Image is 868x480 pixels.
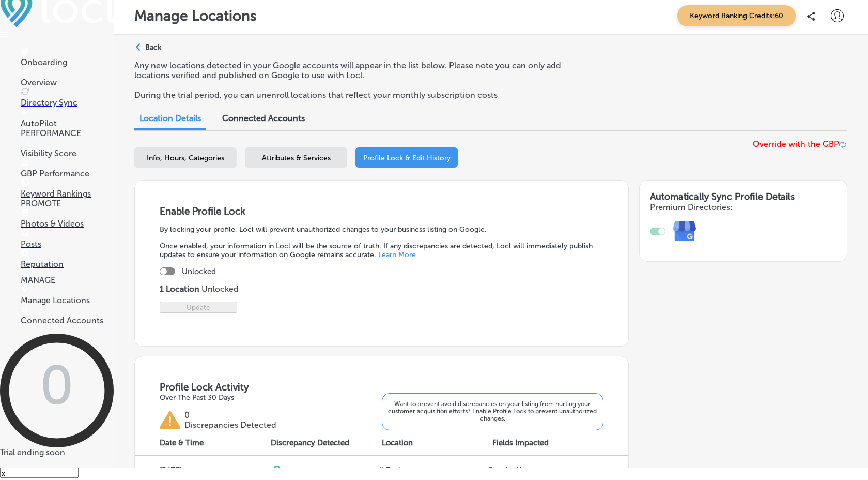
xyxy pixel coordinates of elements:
p: Photos & Videos [21,219,114,229]
a: Posts [21,229,114,249]
p: [DATE] [160,466,269,474]
h3: Profile Lock Activity [160,381,604,393]
a: AutoPilot [21,109,114,128]
p: Once enabled, your information in Locl will be the source of truth. If any discrepancies are dete... [160,242,603,259]
a: Reputation [21,249,114,269]
p: Over The Past 30 Days [160,393,276,402]
a: Manage Locations [21,286,114,305]
p: Location [382,438,413,447]
p: Unlocked [182,267,216,276]
strong: 1 Location [160,284,202,294]
a: Onboarding [21,48,114,67]
a: Connected Accounts [21,306,114,325]
p: GBP Performance [21,169,114,178]
h3: Automatically Sync Profile Details [650,191,836,202]
p: By locking your profile, Locl will prevent unauthorized changes to your business listing on Google. [160,225,603,234]
a: Overview [21,68,114,87]
span: Info, Hours, Categories [147,154,224,162]
p: Manage Locations [21,295,114,305]
p: Visibility Score [21,148,114,158]
p: Keyword Rankings [21,189,114,199]
p: Fields Impacted [492,438,549,447]
span: Location Details [139,113,201,123]
p: Unlocked [160,284,603,294]
a: Photos & Videos [21,209,114,229]
button: Update [160,302,237,313]
a: GBP Performance [21,159,114,178]
h3: Enable Profile Lock [160,205,603,217]
p: Directory Sync [21,98,114,108]
p: MANAGE [21,275,114,285]
a: Learn More [378,250,416,259]
p: Manage Locations [134,7,257,24]
p: Any new locations detected in your Google accounts will appear in the list below. Please note you... [134,61,598,80]
a: Directory Sync [21,88,114,108]
text: 0 [40,353,74,418]
p: Discrepancies Detected [184,420,276,430]
p: PROMOTE [21,199,114,208]
img: e7ababfa220611ac49bdb491a11684a6.png [665,212,704,251]
span: Profile Lock & Edit History [363,154,451,162]
span: Attributes & Services [262,154,331,162]
p: PERFORMANCE [21,128,114,138]
span: Keyword Ranking Credits: 60 [677,5,796,26]
p: Discrepancy Detected [271,438,349,447]
p: AutoPilot [21,118,114,128]
p: Overview [21,78,114,87]
p: Reputation [21,259,114,269]
a: Keyword Rankings [21,179,114,199]
p: Posts [21,239,114,249]
p: Onboarding [21,57,114,67]
p: During the trial period, you can unenroll locations that reflect your monthly subscription costs [134,90,598,100]
p: Date & Time [160,438,204,447]
p: Regular Hours [489,466,536,474]
a: Visibility Score [21,139,114,158]
p: Connected Accounts [21,316,114,325]
span: Connected Accounts [222,113,305,123]
h4: Premium Directories: [650,202,836,212]
p: Back [145,43,161,52]
p: K Traders [379,466,489,474]
span: Override with the GBP [753,139,839,149]
p: Want to prevent avoid discrepancies on your listing from hurting your customer acquisition effort... [385,400,601,422]
p: 0 [184,410,276,420]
